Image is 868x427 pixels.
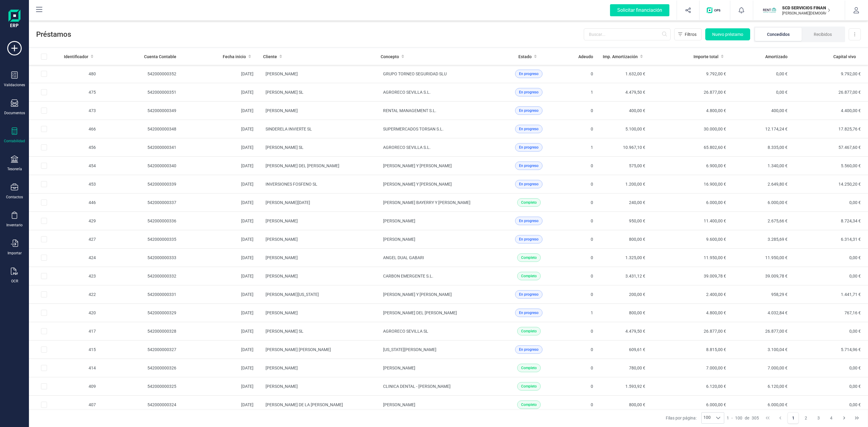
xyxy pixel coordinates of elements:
div: Row Selected 8d1bd426-015f-46ad-8563-2b6199680617 [41,328,47,334]
td: 0,00 € [731,83,792,102]
p: SCD SERVICIOS FINANCIEROS SL [782,5,830,11]
button: Nuevo préstamo [705,28,750,40]
td: 4.032,84 € [731,304,792,322]
td: 429 [59,212,101,230]
td: 2.400,00 € [650,285,731,304]
td: 17.825,76 € [792,120,868,138]
td: 542000000335 [101,230,181,249]
div: Row Selected 7a880ed2-b66b-4fc8-979e-7292b8fe155d [41,181,47,187]
td: 542000000348 [101,120,181,138]
span: [PERSON_NAME] [383,402,415,407]
span: [PERSON_NAME] [266,310,298,315]
img: SC [763,4,776,17]
td: 542000000341 [101,138,181,157]
button: First Page [762,412,773,424]
td: 542000000351 [101,83,181,102]
td: 0 [565,396,598,414]
td: 454 [59,157,101,175]
td: [DATE] [181,377,259,396]
span: AGRORECO SEVILLA SL [383,329,428,334]
td: 0 [565,175,598,193]
td: 6.900,00 € [650,157,731,175]
td: 0 [565,267,598,285]
span: En progreso [519,310,539,316]
span: [PERSON_NAME] BAYERRY Y [PERSON_NAME] [383,200,470,205]
span: [PERSON_NAME] [383,366,415,370]
span: [PERSON_NAME] DEL [PERSON_NAME] [266,163,339,168]
span: ANGEL DUAL GABARI [383,255,424,260]
td: [DATE] [181,138,259,157]
div: Row Selected 05bb1b0f-50bf-4617-b756-e5d92ddd15b9 [41,402,47,408]
span: [PERSON_NAME] [PERSON_NAME] [266,347,331,352]
td: 11.400,00 € [650,212,731,230]
td: 3.100,04 € [731,341,792,359]
td: 420 [59,304,101,322]
span: [PERSON_NAME] DEL [PERSON_NAME] [383,310,457,315]
td: 0,00 € [792,396,868,414]
button: Solicitar financiación [603,1,677,20]
td: 57.467,60 € [792,138,868,157]
td: 26.877,00 € [650,83,731,102]
td: 475 [59,83,101,102]
td: 1.340,00 € [731,157,792,175]
span: En progreso [519,181,539,187]
span: Completo [521,365,537,371]
td: 0,00 € [792,267,868,285]
td: [DATE] [181,83,259,102]
span: Estado [518,54,532,60]
td: [DATE] [181,322,259,341]
td: 414 [59,359,101,377]
span: En progreso [519,347,539,352]
td: 0 [565,120,598,138]
td: 0,00 € [792,193,868,212]
td: 30.000,00 € [650,120,731,138]
td: 780,00 € [598,359,650,377]
td: 6.000,00 € [731,396,792,414]
button: Last Page [851,412,863,424]
td: [DATE] [181,359,259,377]
td: 800,00 € [598,396,650,414]
span: SINDERELA INVIERTE SL [266,127,312,131]
span: [US_STATE][PERSON_NAME] [383,347,436,352]
span: [PERSON_NAME][DATE] [266,200,310,205]
td: 0 [565,65,598,83]
td: 1.200,00 € [598,175,650,193]
td: 4.479,50 € [598,322,650,341]
td: 0,00 € [792,322,868,341]
div: Row Selected 921ddcd2-3c32-49b0-b1cd-9d8a6d71f1e5 [41,236,47,242]
div: Filas por página: [666,412,724,424]
td: 5.100,00 € [598,120,650,138]
span: [PERSON_NAME] [266,384,298,389]
td: 4.800,00 € [650,304,731,322]
td: 480 [59,65,101,83]
td: 1 [565,83,598,102]
td: 0 [565,285,598,304]
span: SUPERMERCADOS TORSAN S.L. [383,127,444,131]
span: [PERSON_NAME] SL [266,90,303,95]
span: [PERSON_NAME] [266,108,298,113]
td: 4.800,00 € [650,102,731,120]
td: 3.431,12 € [598,267,650,285]
td: 542000000324 [101,396,181,414]
td: 9.600,00 € [650,230,731,249]
td: 415 [59,341,101,359]
td: 4.400,00 € [792,102,868,120]
td: [DATE] [181,304,259,322]
span: GRUPO TORNEO SEGURIDAD SLU [383,71,447,76]
td: 422 [59,285,101,304]
td: 16.900,00 € [650,175,731,193]
span: Completo [521,255,537,260]
span: 100 [702,413,712,423]
td: 11.950,00 € [731,249,792,267]
td: 409 [59,377,101,396]
td: 0 [565,102,598,120]
span: Completo [521,200,537,205]
button: Page 3 [813,412,824,424]
td: 542000000329 [101,304,181,322]
div: Row Selected 5bb85a43-f642-4cca-9658-91511e2c1f80 [41,291,47,297]
td: 0 [565,212,598,230]
td: 0 [565,341,598,359]
td: 609,61 € [598,341,650,359]
td: 767,16 € [792,304,868,322]
span: 305 [752,415,759,421]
